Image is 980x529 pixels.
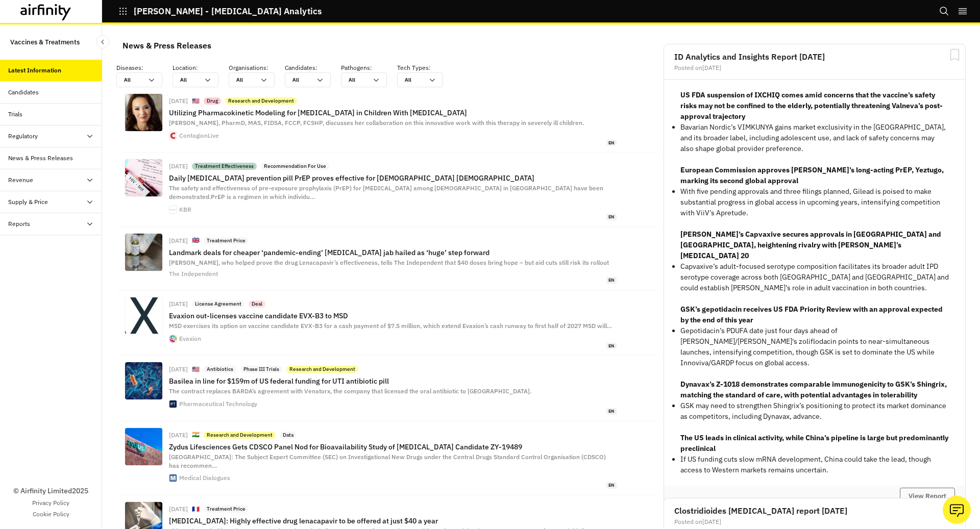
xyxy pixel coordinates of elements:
svg: Bookmark Report [948,48,961,61]
span: [GEOGRAPHIC_DATA]: The Subject Expert Committee (SEC) on Investigational New Drugs under the Cent... [169,453,606,469]
img: 19d0d69c-7f37-4d3b-8f26-2866d4ec3311 [125,297,162,334]
p: Antibiotics [207,366,233,373]
p: Bavarian Nordic’s VIMKUNYA gains market exclusivity in the [GEOGRAPHIC_DATA], and its broader lab... [680,122,949,154]
button: Close Sidebar [96,35,109,48]
div: Revenue [8,175,33,185]
p: Treatment Price [207,506,246,513]
span: en [606,214,617,220]
p: Daily [MEDICAL_DATA] prevention pill PrEP proves effective for [DEMOGRAPHIC_DATA] [DEMOGRAPHIC_DATA] [169,174,617,182]
img: faviconV2 [169,206,177,213]
p: Pathogens : [341,63,397,72]
p: Treatment Price [207,237,246,244]
p: Gepotidacin’s PDUFA date just four days ahead of [PERSON_NAME]/[PERSON_NAME]'s zoliflodacin point... [680,325,949,368]
a: [DATE]🇺🇸AntibioticsPhase III TrialsResearch and DevelopmentBasilea in line for $159m of US federa... [116,356,659,421]
div: News & Press Releases [122,38,211,53]
img: 231917-zydus-lifesciences-50.jpg [125,428,162,465]
img: ad4596b54f5de5910fd30aa321723a7a07945297-590x664.png [125,94,162,131]
p: Treatment Effectiveness [195,163,254,170]
div: Reports [8,219,30,229]
p: Candidates : [285,63,341,72]
strong: Dynavax’s Z-1018 demonstrates comparable immunogenicity to GSK’s Shingrix, matching the standard ... [680,380,947,399]
p: Tech Types : [397,63,453,72]
p: Location : [173,63,229,72]
img: 29107_31027_3232_v150.jpg [125,159,162,196]
div: ContagionLive [179,133,219,139]
strong: [PERSON_NAME]’s Capvaxive secures approvals in [GEOGRAPHIC_DATA] and [GEOGRAPHIC_DATA], heighteni... [680,230,941,260]
p: Evaxion out-licenses vaccine candidate EVX-B3 to MSD [169,312,617,320]
p: Landmark deals for cheaper ‘pandemic-ending’ [MEDICAL_DATA] jab hailed as ‘huge’ step forward [169,248,617,257]
a: [DATE]🇺🇸DrugResearch and DevelopmentUtilizing Pharmacokinetic Modeling for [MEDICAL_DATA] in Chil... [116,87,659,153]
p: Zydus Lifesciences Gets CDSCO Panel Nod for Bioavailability Study of [MEDICAL_DATA] Candidate ZY-... [169,443,617,451]
button: View Report [900,488,955,505]
div: Evaxion [179,336,201,342]
div: KBR [179,207,191,213]
a: Privacy Policy [32,498,69,508]
div: [DATE] [169,301,188,307]
p: Capvaxive’s adult-focused serotype composition facilitates its broader adult IPD serotype coverag... [680,261,949,293]
div: Posted on [DATE] [674,65,955,71]
span: en [606,408,617,415]
img: HIV_Prevention_14964.jpg [125,234,162,271]
div: [DATE] [169,98,188,104]
p: [MEDICAL_DATA]: Highly effective drug lenacapavir to be offered at just $40 a year [169,517,617,525]
p: Diseases : [116,63,173,72]
p: 🇺🇸 [192,365,200,374]
span: MSD exercises its option on vaccine candidate EVX-B3 for a cash payment of $7.5 million, which ex... [169,322,612,330]
div: Supply & Price [8,197,48,207]
img: favicon.ico [169,132,177,139]
span: [PERSON_NAME], who helped prove the drug Lenacapavir’s effectiveness, tells The Independent that ... [169,259,609,266]
p: With five pending approvals and three filings planned, Gilead is poised to make substantial progr... [680,186,949,218]
p: GSK may need to strengthen Shingrix’s positioning to protect its market dominance as competitors,... [680,400,949,422]
span: The safety and effectiveness of pre-exposure prophylaxis (PrEP) for [MEDICAL_DATA] among [DEMOGRA... [169,184,603,200]
div: [DATE] [169,163,188,169]
div: Latest Information [8,66,61,75]
a: [DATE]🇮🇳Research and DevelopmentDataZydus Lifesciences Gets CDSCO Panel Nod for Bioavailability S... [116,421,659,495]
span: en [606,343,617,349]
p: Deal [252,300,262,308]
p: Drug [207,97,218,105]
span: The contract replaces BARDA’s agreement with Venatorx, the company that licensed the oral antibio... [169,387,531,395]
div: [DATE] [169,238,188,244]
img: cropped-Pharmaceutical-Technology-Favicon-300x300.png [169,400,177,408]
span: en [606,277,617,284]
div: Medical Dialogues [179,475,230,481]
strong: European Commission approves [PERSON_NAME]’s long-acting PrEP, Yeztugo, marking its second global... [680,165,944,185]
span: [PERSON_NAME], PharmD, MAS, FIDSA, FCCP, FCSHP, discusses her collaboration on this innovative wo... [169,119,584,127]
div: Candidates [8,88,39,97]
a: Cookie Policy [33,510,69,519]
p: Basilea in line for $159m of US federal funding for UTI antibiotic pill [169,377,617,385]
img: shutterstock_2163497771.jpg [125,362,162,399]
div: The Independent [169,271,218,277]
p: License Agreement [195,300,241,308]
p: Phase III Trials [243,366,279,373]
span: en [606,482,617,489]
a: [DATE]License AgreementDealEvaxion out-licenses vaccine candidate EVX-B3 to MSDMSD exercises its ... [116,290,659,356]
p: Research and Development [207,432,273,439]
div: Trials [8,110,22,119]
p: Organisations : [229,63,285,72]
p: © Airfinity Limited 2025 [13,486,88,496]
p: Research and Development [289,366,355,373]
p: Vaccines & Treatments [10,33,80,52]
p: 🇫🇷 [192,505,200,514]
button: [PERSON_NAME] - [MEDICAL_DATA] Analytics [118,3,322,20]
img: favicon.ico [169,474,177,482]
span: en [606,140,617,146]
p: Recommendation For Use [264,163,326,170]
div: [DATE] [169,366,188,372]
p: 🇬🇧 [192,236,200,245]
div: [DATE] [169,506,188,512]
p: [PERSON_NAME] - [MEDICAL_DATA] Analytics [134,7,322,16]
a: [DATE]🇬🇧Treatment PriceLandmark deals for cheaper ‘pandemic-ending’ [MEDICAL_DATA] jab hailed as ... [116,227,659,290]
strong: GSK’s gepotidacin receives US FDA Priority Review with an approval expected by the end of this year [680,305,943,324]
p: Research and Development [228,97,294,105]
h2: Clostridioides [MEDICAL_DATA] report [DATE] [674,507,955,515]
button: Search [939,3,949,20]
strong: The US leads in clinical activity, while China’s pipeline is large but predominantly preclinical [680,433,948,453]
div: Posted on [DATE] [674,519,955,525]
div: News & Press Releases [8,154,73,163]
p: 🇮🇳 [192,431,200,439]
strong: US FDA suspension of IXCHIQ comes amid concerns that the vaccine’s safety risks may not be confin... [680,90,943,121]
a: [DATE]Treatment EffectivenessRecommendation For UseDaily [MEDICAL_DATA] prevention pill PrEP prov... [116,153,659,226]
p: Data [283,432,293,439]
